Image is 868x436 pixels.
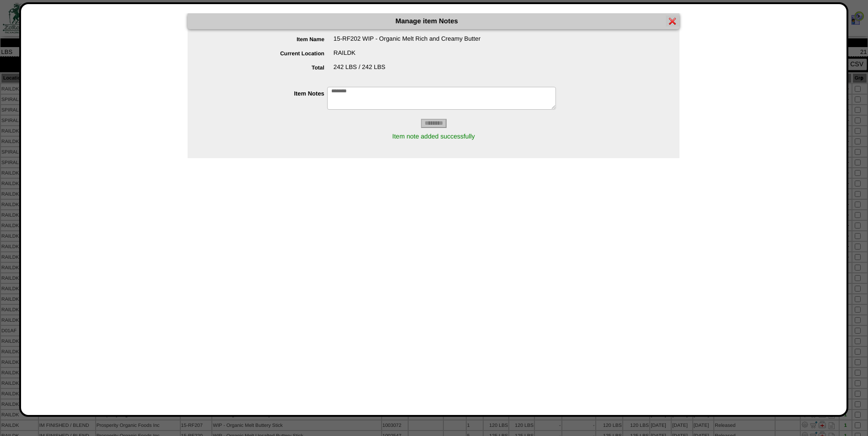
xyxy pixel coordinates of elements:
div: 242 LBS / 242 LBS [206,64,679,78]
div: RAILDK [206,49,679,64]
div: Item note added successfully [188,128,679,144]
label: Item Name [206,36,334,43]
div: 15-RF202 WIP - Organic Melt Rich and Creamy Butter [206,35,679,49]
label: Current Location [206,50,334,57]
img: error.gif [669,17,676,25]
label: Item Notes [206,90,327,97]
div: Manage item Notes [188,13,679,29]
label: Total [206,64,334,71]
